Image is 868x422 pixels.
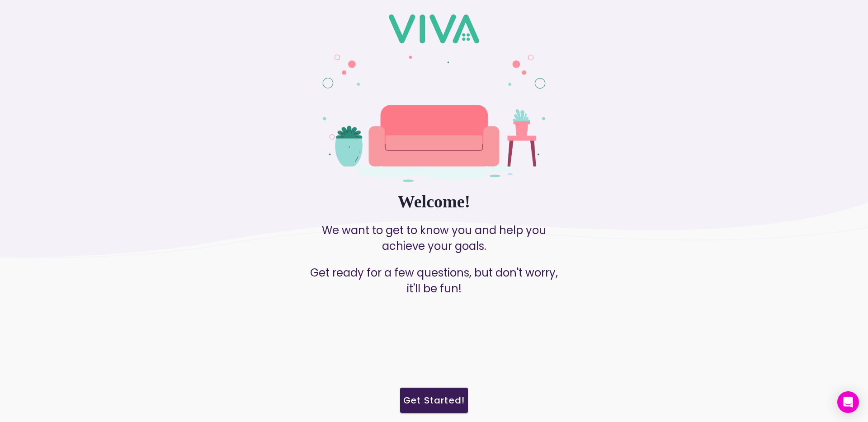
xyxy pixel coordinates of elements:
[400,386,468,415] a: Get Started!
[837,391,859,413] div: Open Intercom Messenger
[398,192,470,211] ion-text: Welcome!
[298,265,570,296] p: Get ready for a few questions, but don't worry, it'll be fun!
[298,222,570,254] p: We want to get to know you and help you achieve your goals.
[321,47,547,192] img: Sign In Background
[400,388,468,413] ion-button: Get Started!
